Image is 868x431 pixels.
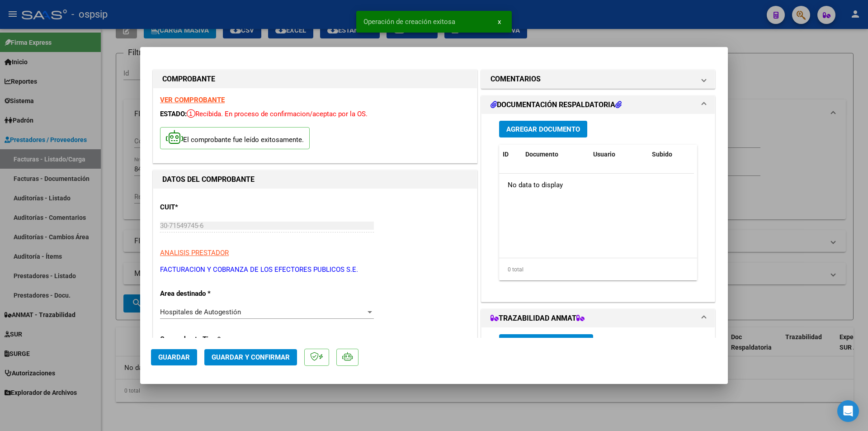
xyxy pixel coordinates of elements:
[160,249,229,257] span: ANALISIS PRESTADOR
[525,151,558,158] span: Documento
[187,110,368,118] span: Recibida. En proceso de confirmacion/aceptac por la OS.
[212,353,290,361] span: Guardar y Confirmar
[652,151,672,158] span: Subido
[481,70,715,88] mat-expansion-panel-header: COMENTARIOS
[506,125,580,133] span: Agregar Documento
[593,151,615,158] span: Usuario
[499,145,522,164] datatable-header-cell: ID
[648,145,693,164] datatable-header-cell: Subido
[503,151,509,158] span: ID
[160,265,470,275] p: FACTURACION Y COBRANZA DE LOS EFECTORES PUBLICOS S.E.
[481,96,715,114] mat-expansion-panel-header: DOCUMENTACIÓN RESPALDATORIA
[522,145,590,164] datatable-header-cell: Documento
[499,334,593,351] button: Agregar Trazabilidad
[162,75,215,83] strong: COMPROBANTE
[693,145,739,164] datatable-header-cell: Acción
[151,349,197,365] button: Guardar
[158,353,190,361] span: Guardar
[204,349,297,365] button: Guardar y Confirmar
[160,308,241,316] span: Hospitales de Autogestión
[498,18,501,26] span: x
[160,127,310,149] p: El comprobante fue leído exitosamente.
[160,202,253,213] p: CUIT
[590,145,648,164] datatable-header-cell: Usuario
[162,175,255,184] strong: DATOS DEL COMPROBANTE
[363,17,455,26] span: Operación de creación exitosa
[499,174,694,196] div: No data to display
[160,289,253,299] p: Area destinado *
[499,121,587,137] button: Agregar Documento
[481,309,715,327] mat-expansion-panel-header: TRAZABILIDAD ANMAT
[491,14,508,30] button: x
[491,313,585,324] h1: TRAZABILIDAD ANMAT
[499,258,697,281] div: 0 total
[160,110,187,118] span: ESTADO:
[837,400,859,422] div: Open Intercom Messenger
[491,99,622,110] h1: DOCUMENTACIÓN RESPALDATORIA
[481,114,715,302] div: DOCUMENTACIÓN RESPALDATORIA
[491,74,541,85] h1: COMENTARIOS
[160,96,225,104] a: VER COMPROBANTE
[160,334,253,345] p: Comprobante Tipo *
